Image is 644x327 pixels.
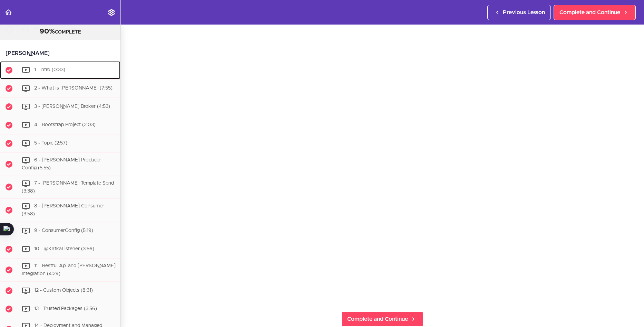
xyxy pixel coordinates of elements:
span: Complete and Continue [347,315,408,323]
span: 6 - [PERSON_NAME] Producer Config (5:55) [22,158,101,170]
span: 7 - [PERSON_NAME] Template Send (3:38) [22,181,114,194]
span: 5 - Topic (2:57) [34,141,67,146]
a: Complete and Continue [341,311,423,327]
svg: Settings Menu [107,8,116,17]
span: 9 - ConsumerConfig (5:19) [34,228,93,233]
span: 3 - [PERSON_NAME] Broker (4:53) [34,104,110,109]
span: 90% [40,28,55,35]
a: Complete and Continue [554,5,636,20]
div: COMPLETE [9,27,112,36]
span: Complete and Continue [559,8,620,17]
span: 1 - Intro (0:33) [34,67,65,72]
span: 11 - Restful Api and [PERSON_NAME] Integration (4:29) [22,263,116,276]
a: Previous Lesson [487,5,551,20]
span: Previous Lesson [503,8,545,17]
span: 4 - Bootstrap Project (2:03) [34,122,96,127]
iframe: Video Player [135,21,630,300]
span: 2 - What is [PERSON_NAME] (7:55) [34,86,113,91]
span: 8 - [PERSON_NAME] Consumer (3:58) [22,204,104,217]
span: 12 - Custom Objects (8:31) [34,288,93,293]
span: 13 - Trusted Packages (3:56) [34,306,97,311]
span: 10 - @KafkaListener (3:56) [34,246,94,251]
svg: Back to course curriculum [4,8,12,17]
